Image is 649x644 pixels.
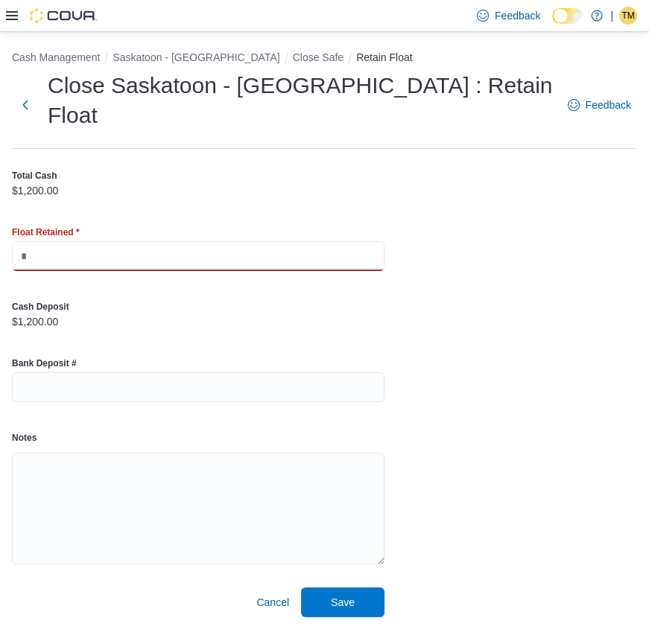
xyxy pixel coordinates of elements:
[12,226,80,238] label: Float Retained *
[48,71,553,130] h1: Close Saskatoon - [GEOGRAPHIC_DATA] : Retain Float
[293,51,344,63] button: Close Safe
[471,1,546,31] a: Feedback
[12,90,39,120] button: Next
[552,8,583,24] input: Dark Mode
[562,90,637,120] a: Feedback
[621,7,634,25] span: TM
[30,8,97,23] img: Cova
[12,185,58,197] p: $1,200.00
[12,50,637,68] nav: An example of EuiBreadcrumbs
[552,24,553,25] span: Dark Mode
[256,595,289,610] span: Cancel
[12,301,69,313] label: Cash Deposit
[331,595,355,610] span: Save
[113,51,279,63] button: Saskatoon - [GEOGRAPHIC_DATA]
[301,587,384,617] button: Save
[619,7,637,25] div: Tristen Mueller
[12,316,58,328] p: $1,200.00
[12,170,57,182] label: Total Cash
[250,587,295,617] button: Cancel
[12,51,100,63] button: Cash Management
[12,357,77,369] label: Bank Deposit #
[586,98,631,112] span: Feedback
[495,8,540,23] span: Feedback
[12,432,37,444] label: Notes
[610,7,613,25] p: |
[356,51,412,63] button: Retain Float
